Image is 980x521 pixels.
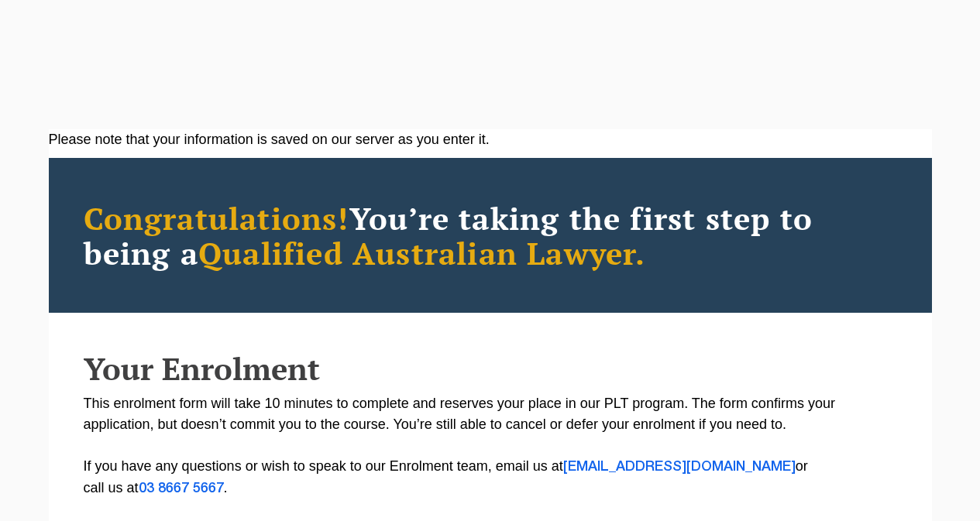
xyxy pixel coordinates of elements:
a: 03 8667 5667 [139,482,224,495]
p: This enrolment form will take 10 minutes to complete and reserves your place in our PLT program. ... [84,393,897,499]
span: Congratulations! [84,197,349,238]
div: Please note that your information is saved on our server as you enter it. [49,129,932,150]
h2: Your Enrolment [84,351,897,386]
a: [PERSON_NAME] Centre for Law [35,49,138,93]
a: [EMAIL_ADDRESS][DOMAIN_NAME] [563,461,796,473]
h2: You’re taking the first step to being a [84,201,897,270]
span: Qualified Australian Lawyer. [198,232,646,273]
